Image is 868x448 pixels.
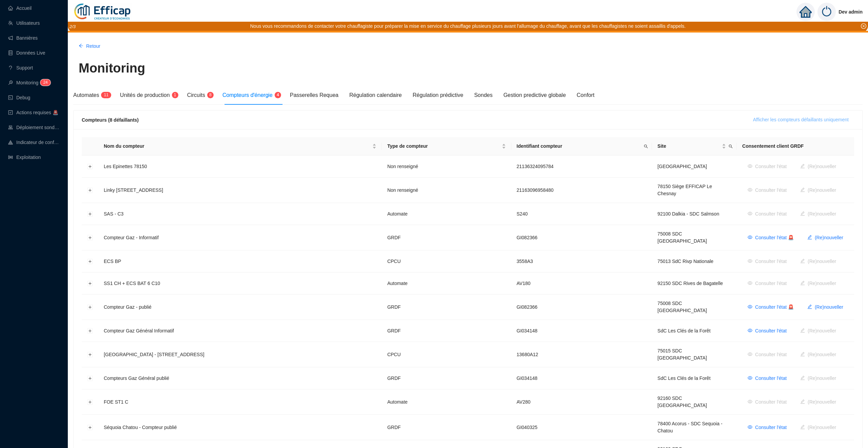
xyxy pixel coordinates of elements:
[16,110,58,115] span: Actions requises 🚨
[382,415,511,440] td: GRDF
[87,305,93,310] button: Développer la ligne
[504,91,566,99] div: Gestion predictive globale
[382,389,511,415] td: Automate
[511,156,652,178] td: 21136324095784
[104,143,371,150] span: Nom du compteur
[104,375,169,381] span: Compteurs Gaz Général publié
[643,141,649,151] span: search
[87,376,93,381] button: Développer la ligne
[644,144,648,148] span: search
[104,211,123,217] span: SAS - C3
[795,373,842,384] button: (Re)nouveller
[8,140,60,145] a: heat-mapIndicateur de confort
[87,328,93,334] button: Développer la ligne
[382,203,511,225] td: Automate
[742,208,792,219] button: Consulter l'état
[87,235,93,241] button: Développer la ligne
[87,259,93,264] button: Développer la ligne
[511,367,652,389] td: GI034148
[727,141,734,151] span: search
[748,304,752,309] span: eye
[8,110,13,115] span: check-square
[8,95,30,100] a: codeDebug
[511,342,652,367] td: 13680A12
[511,250,652,272] td: 3558A3
[104,281,160,286] span: SS1 CH + ECS BAT 6 C10
[73,41,106,52] button: Retour
[802,232,849,243] button: (Re)nouveller
[413,91,463,99] div: Régulation prédictive
[104,304,152,310] span: Compteur Gaz - publié
[387,143,500,150] span: Type de compteur
[79,43,83,48] span: arrow-left
[742,349,792,360] button: Consulter l'état
[98,137,382,156] th: Nom du compteur
[382,137,511,156] th: Type de compteur
[755,327,787,334] span: Consulter l'état
[106,93,108,97] span: 1
[73,92,99,98] span: Automates
[748,425,752,429] span: eye
[8,65,33,70] a: questionSupport
[807,304,812,309] span: edit
[795,349,842,360] button: (Re)nouveller
[517,143,642,150] span: Identifiant compteur
[657,184,712,196] span: 78150 Siège EFFICAP Le Chesnay
[800,6,812,18] span: home
[382,272,511,294] td: Automate
[795,161,842,172] button: (Re)nouveller
[511,294,652,320] td: GI082366
[382,294,511,320] td: GRDF
[742,161,792,172] button: Consulter l'état
[795,325,842,336] button: (Re)nouveller
[815,234,843,241] span: (Re)nouveller
[795,278,842,289] button: (Re)nouveller
[657,259,713,264] span: 75013 SdC Rivp Nationale
[748,375,752,380] span: eye
[795,422,842,433] button: (Re)nouveller
[104,187,163,193] span: Linky [STREET_ADDRESS]
[742,396,792,407] button: Consulter l'état
[87,400,93,405] button: Développer la ligne
[207,92,214,98] sup: 8
[657,231,707,244] span: 75008 SDC [GEOGRAPHIC_DATA]
[222,92,273,98] span: Compteurs d'énergie
[742,256,792,267] button: Consulter l'état
[795,256,842,267] button: (Re)nouveller
[275,92,281,98] sup: 4
[104,425,177,430] span: Séquoia Chatou - Compteur publié
[748,328,752,333] span: eye
[753,116,849,123] span: Afficher les compteurs défaillants uniquement
[87,281,93,286] button: Développer la ligne
[8,125,60,130] a: clusterDéploiement sondes
[511,225,652,250] td: GI082366
[755,424,787,431] span: Consulter l'état
[209,93,212,97] span: 8
[187,92,205,98] span: Circuits
[8,5,32,11] a: homeAccueil
[86,43,100,50] span: Retour
[815,304,843,311] span: (Re)nouveller
[101,92,111,98] sup: 11
[104,259,121,264] span: ECS BP
[104,399,128,405] span: FOE ST1 C
[657,395,707,408] span: 92160 SDC [GEOGRAPHIC_DATA]
[748,115,854,125] button: Afficher les compteurs défaillants uniquement
[474,91,492,99] div: Sondes
[172,92,178,98] sup: 1
[657,164,707,169] span: [GEOGRAPHIC_DATA]
[802,302,849,312] button: (Re)nouveller
[382,156,511,178] td: Non renseigné
[511,415,652,440] td: GI040325
[104,164,147,169] span: Les Epinettes 78150
[511,272,652,294] td: AV180
[795,185,842,196] button: (Re)nouveller
[40,79,50,86] sup: 24
[8,80,48,85] a: monitorMonitoring24
[742,302,799,312] button: Consulter l'état 🚨
[511,178,652,203] td: 21163096958480
[82,117,139,123] span: Compteurs (8 défaillants)
[349,91,402,99] div: Régulation calendaire
[104,328,174,333] span: Compteur Gaz Général Informatif
[8,155,41,160] a: slidersExploitation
